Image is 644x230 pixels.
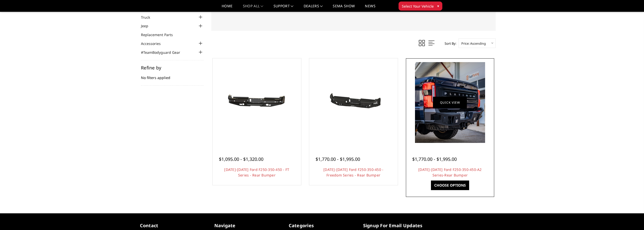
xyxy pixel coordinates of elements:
[214,222,281,229] h5: Navigate
[333,4,355,12] a: SEMA Show
[141,32,179,37] a: Replacement Parts
[140,222,207,229] h5: contact
[304,4,323,12] a: Dealers
[222,4,233,12] a: Home
[365,4,375,12] a: News
[219,156,263,162] span: $1,095.00 - $1,320.00
[399,2,442,11] button: Select Your Vehicle
[323,167,383,177] a: [DATE]-[DATE] Ford F250-350-450 - Freedom Series - Rear Bumper
[412,156,457,162] span: $1,770.00 - $1,995.00
[141,65,204,86] div: No filters applied
[415,62,485,143] img: 2023-2025 Ford F250-350-450-A2 Series-Rear Bumper
[224,167,289,177] a: [DATE]-[DATE] Ford F250-350-450 - FT Series - Rear Bumper
[407,60,493,145] a: 2023-2025 Ford F250-350-450-A2 Series-Rear Bumper 2023-2025 Ford F250-350-450-A2 Series-Rear Bumper
[619,206,644,230] iframe: Chat Widget
[418,167,482,177] a: [DATE]-[DATE] Ford F250-350-450-A2 Series-Rear Bumper
[216,83,297,122] img: 2023-2025 Ford F250-350-450 - FT Series - Rear Bumper
[289,222,356,229] h5: Categories
[433,96,467,108] a: Quick view
[214,60,300,145] a: 2023-2025 Ford F250-350-450 - FT Series - Rear Bumper
[141,15,156,20] a: Truck
[316,156,360,162] span: $1,770.00 - $1,995.00
[274,4,294,12] a: Support
[141,65,204,70] h5: Refine by
[402,4,434,9] span: Select Your Vehicle
[363,222,430,229] h5: signup for email updates
[141,50,186,55] a: #TeamBodyguard Gear
[437,3,439,9] span: ▾
[243,4,263,12] a: shop all
[141,41,167,46] a: Accessories
[442,40,456,47] label: Sort By:
[431,181,469,190] a: Choose Options
[310,60,397,145] a: 2023-2025 Ford F250-350-450 - Freedom Series - Rear Bumper 2023-2025 Ford F250-350-450 - Freedom ...
[141,23,155,29] a: Jeep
